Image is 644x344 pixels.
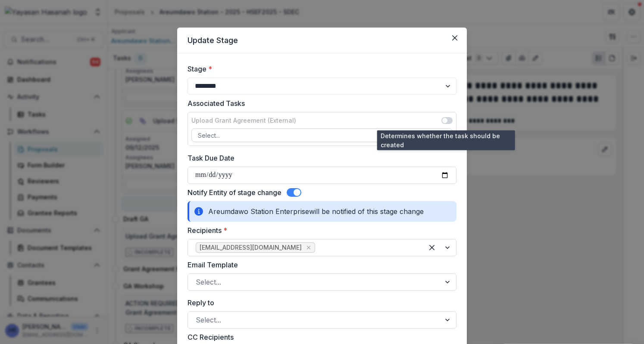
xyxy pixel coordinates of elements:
[188,201,456,222] div: Areumdawo Station Enterprise will be notified of this stage change
[188,187,281,198] label: Notify Entity of stage change
[448,31,462,45] button: Close
[188,64,451,74] label: Stage
[188,332,451,342] label: CC Recipients
[188,98,451,108] label: Associated Tasks
[177,28,467,53] header: Update Stage
[188,153,451,163] label: Task Due Date
[188,298,451,308] label: Reply to
[188,225,451,236] label: Recipients
[191,116,296,125] label: Upload Grant Agreement (External)
[304,243,313,252] div: Remove fedrickding@gmail.com
[425,241,439,254] div: Clear selected options
[188,260,451,270] label: Email Template
[200,244,302,251] span: [EMAIL_ADDRESS][DOMAIN_NAME]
